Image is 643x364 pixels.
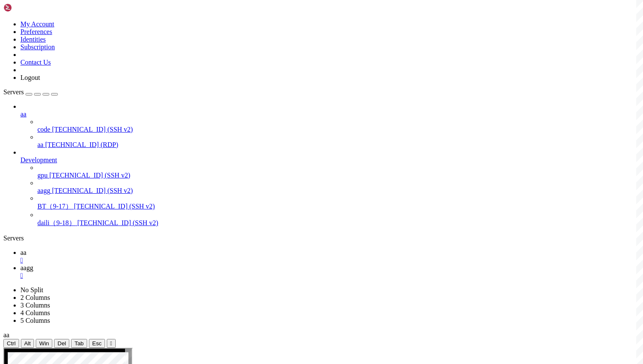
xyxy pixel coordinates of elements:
x-row: New release '24.04.3 LTS' available. [3,159,532,166]
li: gpu [TECHNICAL_ID] (SSH v2) [37,164,640,179]
span: [TECHNICAL_ID] (SSH v2) [77,219,158,226]
span: [TECHNICAL_ID] (SSH v2) [52,187,133,194]
x-row: just raised the bar for easy, resilient and secure K8s cluster deployment. [3,102,532,110]
a: 2 Columns [20,294,50,301]
a: 4 Columns [20,309,50,316]
span: BT（9-17） [37,203,72,210]
span: [TECHNICAL_ID] (SSH v2) [52,126,133,133]
button: Win [36,339,52,348]
a: aa [20,110,640,118]
a: 5 Columns [20,317,50,324]
x-row: Run 'do-release-upgrade' to upgrade to it. [3,166,532,173]
a: Subscription [20,43,55,51]
span: daili（9-18） [37,219,76,226]
a: Servers [3,88,58,96]
a: gpu [TECHNICAL_ID] (SSH v2) [37,172,640,179]
x-row: 110 updates can be applied immediately. [3,130,532,138]
x-row: Last login: [DATE] from [TECHNICAL_ID] [3,215,532,223]
div:  [110,340,112,347]
a: Logout [20,74,40,81]
a: No Split [20,286,43,293]
img: Shellngn [3,3,52,12]
a: aagg [20,264,640,279]
x-row: see /var/log/unattended-upgrades/unattended-upgrades.log [3,194,532,201]
li: daili（9-18） [TECHNICAL_ID] (SSH v2) [37,211,640,228]
span: Servers [3,88,24,96]
a: Preferences [20,28,52,35]
a: Development [20,156,640,164]
span: Del [57,340,66,347]
li: BT（9-17） [TECHNICAL_ID] (SSH v2) [37,195,640,211]
x-row: [URL][DOMAIN_NAME] [3,116,532,124]
x-row: * Support: [URL][DOMAIN_NAME] [3,32,532,39]
x-row: System load: 0.0966796875 Processes: 181 [3,60,532,67]
a: Identities [20,36,46,43]
a: aagg [TECHNICAL_ID] (SSH v2) [37,187,640,195]
li: aa [TECHNICAL_ID] (RDP) [37,133,640,149]
x-row: Swap usage: 0% [3,81,532,88]
div: (24, 31) [89,223,93,230]
span: Win [39,340,49,347]
a: 3 Columns [20,302,50,309]
x-row: 1 updates could not be installed automatically. For more details, [3,187,532,194]
button: Del [54,339,69,348]
button: Ctrl [3,339,19,348]
span: Development [20,156,57,164]
x-row: Memory usage: 13% IPv4 address for ens17: [TECHNICAL_ID] [3,74,532,81]
x-row: root@C20250715147100:~# [3,222,532,229]
span: Esc [92,340,102,347]
span: [TECHNICAL_ID] (RDP) [45,141,118,148]
span: Ctrl [7,340,16,347]
span: Alt [24,340,31,347]
div: Servers [3,234,640,242]
li: aagg [TECHNICAL_ID] (SSH v2) [37,179,640,195]
span: Tab [74,340,84,347]
li: Development [20,149,640,228]
span: aagg [20,264,33,271]
a: BT（9-17） [TECHNICAL_ID] (SSH v2) [37,202,640,211]
button: Esc [89,339,105,348]
a: code [TECHNICAL_ID] (SSH v2) [37,126,640,133]
span: aa [3,331,9,339]
span: aa [20,110,26,118]
button: Alt [21,339,34,348]
span: code [37,126,50,133]
a:  [20,272,640,279]
button:  [107,339,116,348]
x-row: Usage of /: 18.3% of 38.58GB Users logged in: 0 [3,67,532,74]
span: [TECHNICAL_ID] (SSH v2) [49,172,130,179]
span: aagg [37,187,50,194]
a: aa [20,249,640,264]
x-row: * Management: [URL][DOMAIN_NAME] [3,25,532,32]
x-row: Welcome to Ubuntu 22.04 LTS (GNU/Linux 5.15.0-152-generic x86_64) [3,3,532,11]
a: aa [TECHNICAL_ID] (RDP) [37,141,640,149]
x-row: 1 of these updates is a standard security update. [3,138,532,145]
a: daili（9-18） [TECHNICAL_ID] (SSH v2) [37,219,640,228]
span: aa [37,141,43,148]
li: aa [20,103,640,149]
button: Tab [71,339,87,348]
span: aa [20,249,26,256]
a: Contact Us [20,59,51,66]
a:  [20,257,640,264]
li: code [TECHNICAL_ID] (SSH v2) [37,118,640,133]
x-row: * Strictly confined Kubernetes makes edge and IoT secure. Learn how MicroK8s [3,95,532,102]
span: gpu [37,172,48,179]
x-row: System information as of [DATE] [3,46,532,53]
x-row: To see these additional updates run: apt list --upgradable [3,145,532,152]
span: [TECHNICAL_ID] (SSH v2) [74,203,155,210]
x-row: *** System restart required *** [3,208,532,215]
x-row: * Documentation: [URL][DOMAIN_NAME] [3,17,532,25]
a: My Account [20,20,54,28]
